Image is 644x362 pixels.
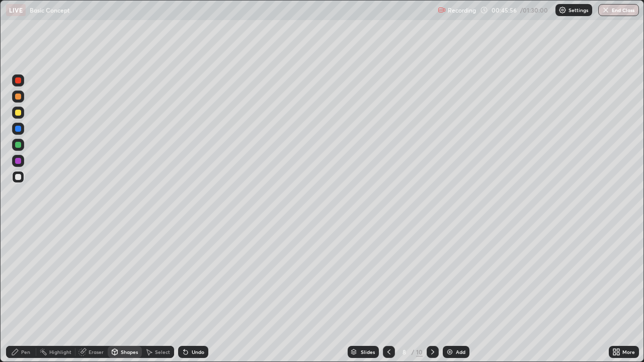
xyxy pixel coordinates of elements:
div: Eraser [89,349,104,354]
div: Undo [192,349,204,354]
div: 10 [416,347,423,356]
div: 8 [399,349,409,355]
div: Pen [21,349,30,354]
div: Highlight [49,349,71,354]
div: / [411,349,414,355]
p: Settings [569,8,588,13]
div: Select [155,349,170,354]
div: Add [456,349,465,354]
img: end-class-cross [602,6,610,14]
p: Recording [448,7,476,14]
img: recording.375f2c34.svg [438,6,446,14]
div: Slides [361,349,375,354]
img: class-settings-icons [558,6,567,14]
button: End Class [598,4,639,16]
p: LIVE [9,6,23,14]
p: Basic Concept [30,6,69,14]
img: add-slide-button [446,348,454,356]
div: More [622,349,635,354]
div: Shapes [121,349,138,354]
